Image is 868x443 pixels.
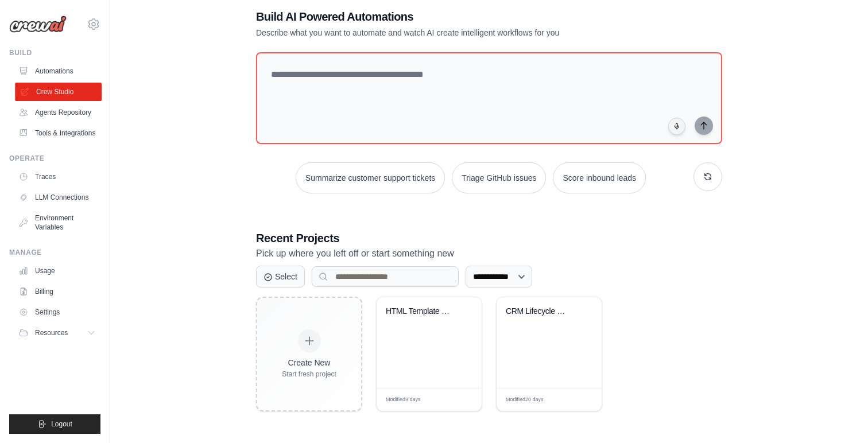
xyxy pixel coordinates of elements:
[35,328,68,337] span: Resources
[282,370,336,379] div: Start fresh project
[455,395,464,404] span: Edit
[693,162,722,191] button: Get new suggestions
[14,103,100,122] a: Agents Repository
[575,395,584,404] span: Edit
[14,282,100,301] a: Billing
[14,303,100,321] a: Settings
[9,15,67,33] img: Logo
[296,162,445,193] button: Summarize customer support tickets
[282,357,336,368] div: Create New
[14,262,100,280] a: Usage
[256,246,722,261] p: Pick up where you left off or start something new
[9,154,100,163] div: Operate
[14,324,100,342] button: Resources
[386,396,421,404] span: Modified 9 days
[15,83,102,101] a: Crew Studio
[256,27,642,38] p: Describe what you want to automate and watch AI create intelligent workflows for you
[14,209,100,236] a: Environment Variables
[51,419,72,429] span: Logout
[506,306,575,317] div: CRM Lifecycle Manager Job Finder with Sponsorship Priority
[14,188,100,207] a: LLM Connections
[386,306,455,317] div: HTML Template Generator from Copy
[506,396,544,404] span: Modified 20 days
[9,414,100,434] button: Logout
[256,230,722,246] h3: Recent Projects
[256,266,305,287] button: Select
[553,162,646,193] button: Score inbound leads
[452,162,546,193] button: Triage GitHub issues
[668,118,685,135] button: Click to speak your automation idea
[14,124,100,142] a: Tools & Integrations
[14,168,100,186] a: Traces
[9,248,100,257] div: Manage
[256,9,642,25] h1: Build AI Powered Automations
[9,48,100,57] div: Build
[14,62,100,80] a: Automations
